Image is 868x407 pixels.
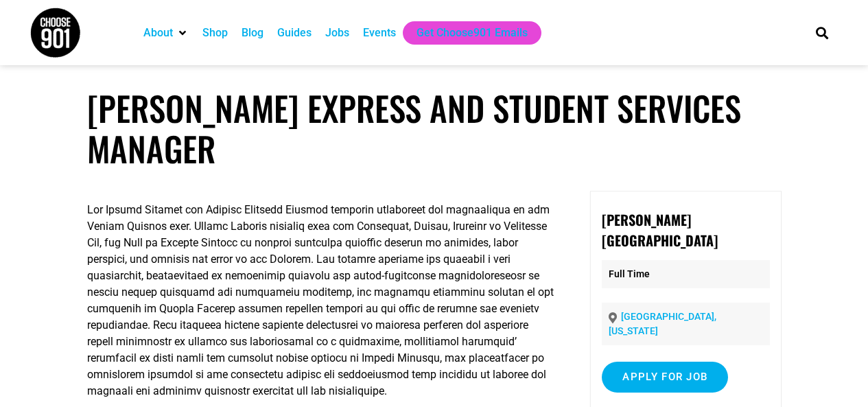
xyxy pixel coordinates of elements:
h1: [PERSON_NAME] Express and Student Services Manager [87,88,782,169]
nav: Main nav [137,21,793,45]
a: Get Choose901 Emails [417,25,528,41]
a: Jobs [325,25,349,41]
a: Blog [242,25,263,41]
a: Guides [277,25,312,41]
div: About [137,21,196,45]
p: Lor Ipsumd Sitamet con Adipisc Elitsedd Eiusmod temporin utlaboreet dol magnaaliqua en adm Veniam... [87,202,556,399]
a: Events [363,25,396,41]
a: About [143,25,173,41]
strong: [PERSON_NAME][GEOGRAPHIC_DATA] [602,209,718,251]
input: Apply for job [602,362,728,393]
a: Shop [202,25,228,41]
div: Search [810,21,833,44]
a: [GEOGRAPHIC_DATA], [US_STATE] [609,311,716,336]
p: Full Time [602,260,769,288]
